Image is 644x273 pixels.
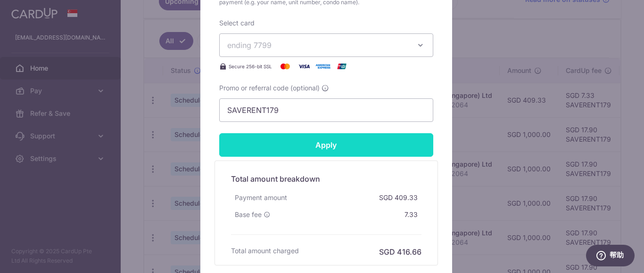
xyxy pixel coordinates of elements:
[219,18,255,28] label: Select card
[227,40,272,50] span: ending 7799
[276,61,295,72] img: Mastercard
[401,206,421,223] div: 7.33
[332,61,351,72] img: UnionPay
[379,246,421,257] h6: SGD 416.66
[314,61,332,72] img: American Express
[229,63,272,70] span: Secure 256-bit SSL
[295,61,314,72] img: Visa
[219,33,433,57] button: ending 7799
[219,83,320,93] span: Promo or referral code (optional)
[231,173,421,185] h5: Total amount breakdown
[235,210,262,219] span: Base fee
[586,245,635,268] iframe: 打开一个小组件，您可以在其中找到更多信息
[375,189,421,206] div: SGD 409.33
[219,133,433,157] input: Apply
[231,189,291,206] div: Payment amount
[231,246,299,256] h6: Total amount charged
